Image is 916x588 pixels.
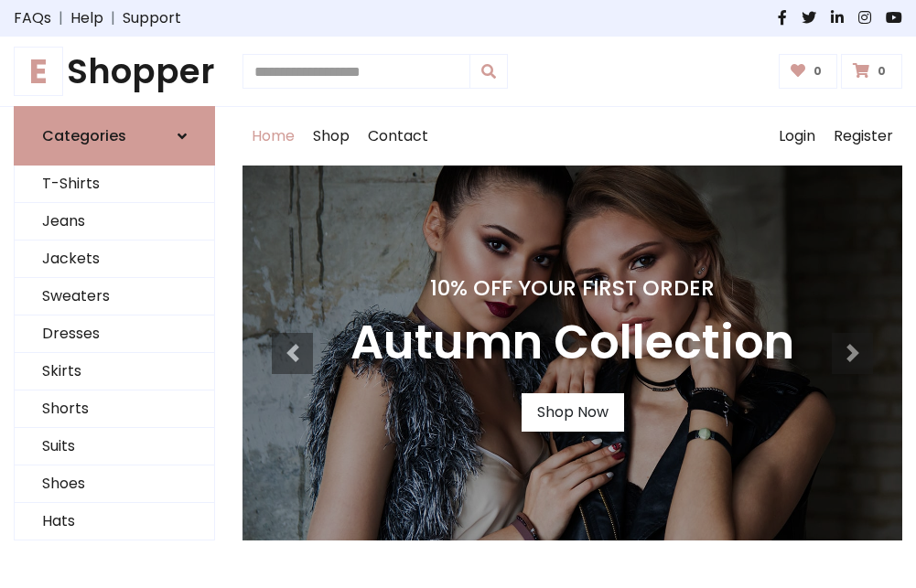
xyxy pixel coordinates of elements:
[15,503,214,540] a: Hats
[42,127,126,144] h6: Categories
[14,7,51,29] a: FAQs
[15,203,214,241] a: Jeans
[809,63,826,80] span: 0
[15,353,214,390] a: Skirts
[350,275,794,301] h4: 10% Off Your First Order
[15,390,214,428] a: Shorts
[123,7,181,29] a: Support
[304,107,359,166] a: Shop
[14,106,215,166] a: Categories
[51,7,70,29] span: |
[15,278,214,315] a: Sweaters
[15,428,214,465] a: Suits
[15,315,214,353] a: Dresses
[15,241,214,278] a: Jackets
[14,47,63,96] span: E
[873,63,890,80] span: 0
[841,54,902,89] a: 0
[824,107,902,166] a: Register
[14,51,215,91] h1: Shopper
[70,7,103,29] a: Help
[770,107,824,166] a: Login
[522,393,624,432] a: Shop Now
[242,107,304,166] a: Home
[779,54,838,89] a: 0
[15,465,214,503] a: Shoes
[15,166,214,203] a: T-Shirts
[14,51,215,91] a: EShopper
[103,7,123,29] span: |
[359,107,437,166] a: Contact
[350,315,794,371] h3: Autumn Collection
